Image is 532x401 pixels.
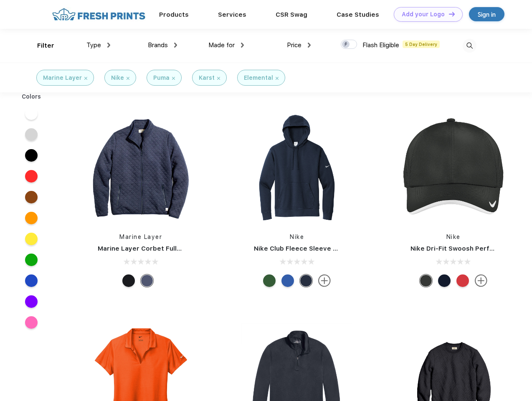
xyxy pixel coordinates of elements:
[127,77,129,80] img: filter_cancel.svg
[15,92,48,101] div: Colors
[122,274,135,287] div: Black
[410,245,526,252] a: Nike Dri-Fit Swoosh Perforated Cap
[420,274,432,287] div: Anthracite
[281,274,294,287] div: Game Royal
[98,245,213,252] a: Marine Layer Corbet Full-Zip Jacket
[241,43,244,48] img: dropdown.png
[43,74,82,82] div: Marine Layer
[469,7,504,21] a: Sign in
[85,113,196,224] img: func=resize&h=266
[290,233,304,240] a: Nike
[84,77,87,80] img: filter_cancel.svg
[159,11,189,18] a: Products
[172,77,175,80] img: filter_cancel.svg
[153,74,170,82] div: Puma
[308,43,311,48] img: dropdown.png
[276,77,279,80] img: filter_cancel.svg
[50,7,148,22] img: fo%20logo%202.webp
[402,11,445,18] div: Add your Logo
[244,74,273,82] div: Elemental
[119,233,162,240] a: Marine Layer
[218,11,246,18] a: Services
[217,77,220,80] img: filter_cancel.svg
[111,74,124,82] div: Nike
[199,74,215,82] div: Karst
[403,41,440,48] span: 5 Day Delivery
[449,12,455,16] img: DT
[463,39,476,53] img: desktop_search.svg
[174,43,177,48] img: dropdown.png
[478,10,496,19] div: Sign in
[438,274,451,287] div: Navy
[475,274,487,287] img: more.svg
[254,245,410,252] a: Nike Club Fleece Sleeve Swoosh Pullover Hoodie
[287,41,301,49] span: Price
[208,41,235,49] span: Made for
[456,274,469,287] div: University Red
[398,113,509,224] img: func=resize&h=266
[276,11,307,18] a: CSR Swag
[362,41,399,49] span: Flash Eligible
[37,41,54,51] div: Filter
[107,43,110,48] img: dropdown.png
[300,274,312,287] div: Midnight Navy
[86,41,101,49] span: Type
[263,274,276,287] div: Gorge Green
[148,41,168,49] span: Brands
[141,274,153,287] div: Navy
[241,113,352,224] img: func=resize&h=266
[446,233,461,240] a: Nike
[318,274,331,287] img: more.svg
